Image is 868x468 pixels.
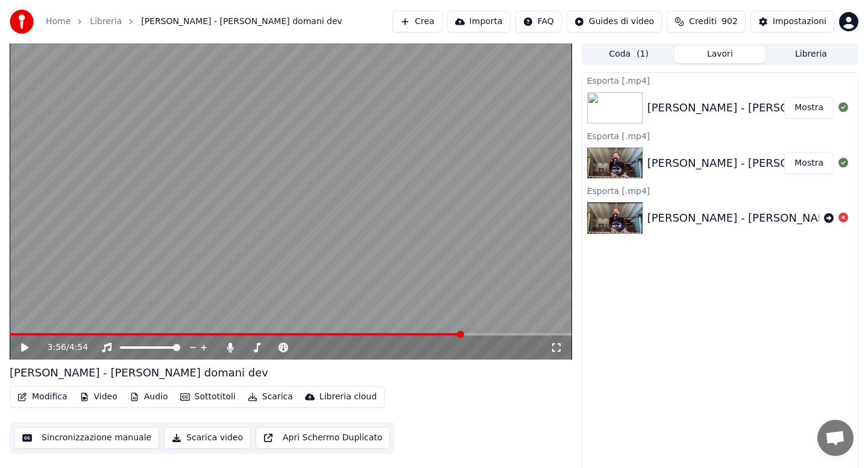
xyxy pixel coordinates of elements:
[567,11,662,33] button: Guides di video
[10,10,34,34] img: youka
[164,427,251,449] button: Scarica video
[637,48,649,60] span: ( 1 )
[13,388,72,405] button: Modifica
[784,97,834,119] button: Mostra
[256,427,390,449] button: Apri Schermo Duplicato
[689,16,717,28] span: Crediti
[48,342,77,354] div: /
[447,11,511,33] button: Importa
[75,388,122,405] button: Video
[48,342,66,354] span: 3:56
[319,391,377,403] div: Libreria cloud
[784,152,834,174] button: Mostra
[125,388,173,405] button: Audio
[14,427,159,449] button: Sincronizzazione manuale
[750,11,834,33] button: Impostazioni
[90,16,122,28] a: Libreria
[766,46,857,63] button: Libreria
[175,388,241,405] button: Sottotitoli
[243,388,298,405] button: Scarica
[582,128,858,143] div: Esporta [.mp4]
[69,342,88,354] span: 4:54
[583,46,675,63] button: Coda
[10,364,268,381] div: [PERSON_NAME] - [PERSON_NAME] domani dev
[582,73,858,87] div: Esporta [.mp4]
[392,11,442,33] button: Crea
[675,46,766,63] button: Lavori
[515,11,562,33] button: FAQ
[817,420,854,456] div: Aprire la chat
[722,16,738,28] span: 902
[46,16,71,28] a: Home
[582,183,858,198] div: Esporta [.mp4]
[46,16,342,28] nav: breadcrumb
[667,11,746,33] button: Crediti902
[773,16,826,28] div: Impostazioni
[141,16,342,28] span: [PERSON_NAME] - [PERSON_NAME] domani dev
